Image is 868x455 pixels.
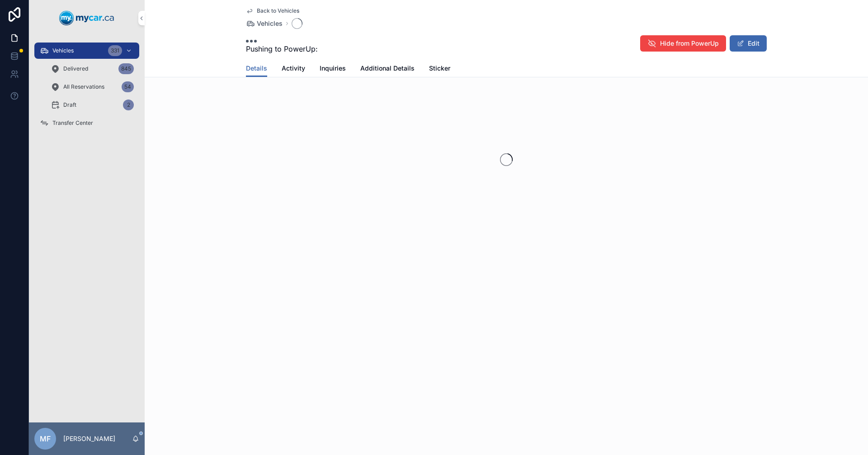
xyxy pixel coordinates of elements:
p: [PERSON_NAME] [63,434,115,443]
span: Vehicles [257,19,283,28]
button: Hide from PowerUp [640,35,726,52]
a: Inquiries [320,60,346,78]
a: Activity [282,60,305,78]
div: scrollable content [29,36,145,143]
div: 2 [123,100,134,110]
span: Hide from PowerUp [660,39,719,48]
span: Vehicles [52,47,74,54]
a: Back to Vehicles [246,7,299,14]
a: Sticker [429,60,450,78]
a: Delivered845 [45,61,139,77]
div: 845 [118,63,134,74]
span: Back to Vehicles [257,7,299,14]
a: Additional Details [360,60,415,78]
button: Edit [730,35,767,52]
img: App logo [59,11,114,25]
span: Sticker [429,64,450,73]
span: MF [40,433,51,444]
span: Additional Details [360,64,415,73]
span: Inquiries [320,64,346,73]
div: 54 [122,81,134,92]
span: All Reservations [63,83,104,90]
a: All Reservations54 [45,79,139,95]
span: Delivered [63,65,88,72]
span: Draft [63,101,76,109]
a: Vehicles331 [34,43,139,59]
span: Pushing to PowerUp: [246,43,318,54]
a: Details [246,60,267,77]
span: Transfer Center [52,119,93,127]
a: Draft2 [45,97,139,113]
a: Vehicles [246,19,283,28]
div: 331 [108,45,122,56]
span: Activity [282,64,305,73]
span: Details [246,64,267,73]
a: Transfer Center [34,115,139,131]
